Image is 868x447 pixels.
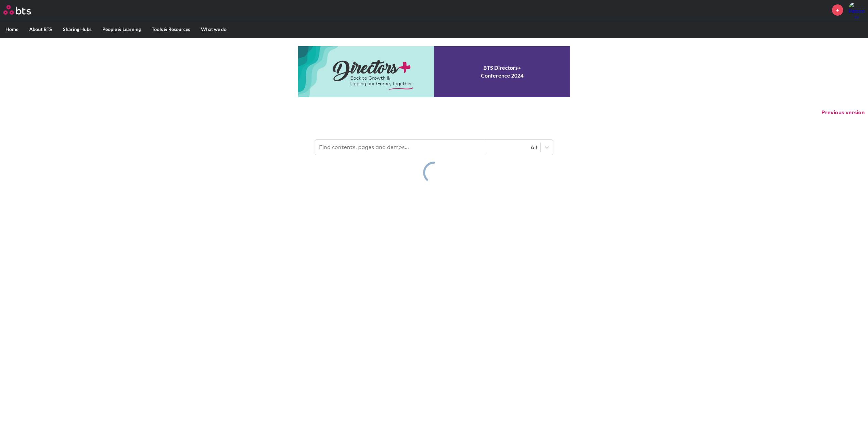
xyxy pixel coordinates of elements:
a: + [832,4,843,16]
div: All [488,144,537,151]
a: Go home [3,5,44,15]
img: BTS Logo [3,5,31,15]
button: Previous version [821,109,865,116]
label: About BTS [24,20,57,38]
a: Profile [848,2,865,18]
a: Conference 2024 [298,46,570,97]
label: People & Learning [97,20,146,38]
input: Find contents, pages and demos... [315,140,485,155]
img: Petronella Loffler [848,2,865,18]
label: Sharing Hubs [57,20,97,38]
label: Tools & Resources [146,20,196,38]
label: What we do [196,20,232,38]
